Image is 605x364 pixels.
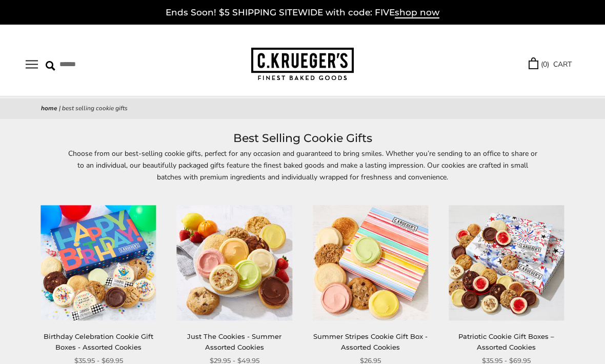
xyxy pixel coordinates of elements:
[166,7,439,18] a: Ends Soon! $5 SHIPPING SITEWIDE with code: FIVEshop now
[395,7,439,18] span: shop now
[187,332,281,351] a: Just The Cookies - Summer Assorted Cookies
[41,129,564,148] h1: Best Selling Cookie Gifts
[41,104,564,114] nav: breadcrumbs
[251,48,354,81] img: C.KRUEGER'S
[44,332,153,351] a: Birthday Celebration Cookie Gift Boxes - Assorted Cookies
[458,332,554,351] a: Patriotic Cookie Gift Boxes – Assorted Cookies
[177,206,292,321] img: Just The Cookies - Summer Assorted Cookies
[449,206,564,321] img: Patriotic Cookie Gift Boxes – Assorted Cookies
[313,332,428,351] a: Summer Stripes Cookie Gift Box - Assorted Cookies
[46,56,159,72] input: Search
[41,104,57,112] a: Home
[59,104,60,112] span: |
[62,104,128,112] span: Best Selling Cookie Gifts
[529,58,572,70] a: (0) CART
[26,60,38,69] button: Open navigation
[67,148,538,195] p: Choose from our best-selling cookie gifts, perfect for any occasion and guaranteed to bring smile...
[46,61,55,71] img: Search
[41,206,156,321] img: Birthday Celebration Cookie Gift Boxes - Assorted Cookies
[313,206,428,321] img: Summer Stripes Cookie Gift Box - Assorted Cookies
